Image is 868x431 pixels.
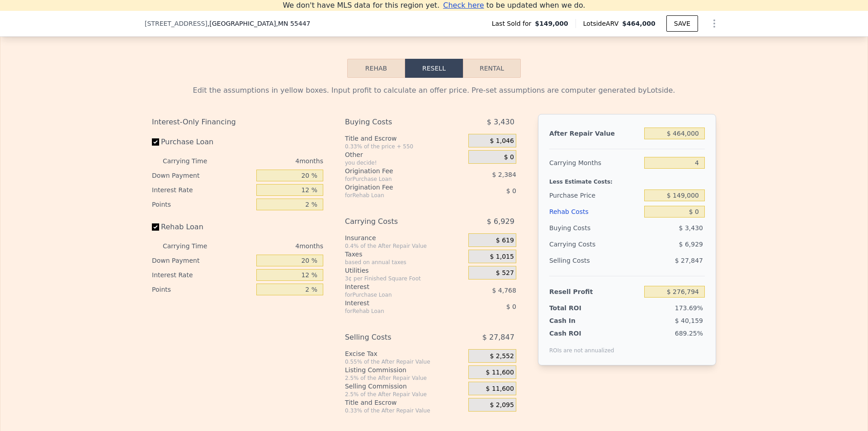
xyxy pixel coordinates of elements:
[487,114,514,130] span: $ 3,430
[145,19,208,28] span: [STREET_ADDRESS]
[345,291,446,298] div: for Purchase Loan
[345,391,465,398] div: 2.5% of the After Repair Value
[622,20,656,27] span: $464,000
[276,20,310,27] span: , MN 55447
[345,282,446,291] div: Interest
[152,197,253,212] div: Points
[666,15,698,32] button: SAVE
[152,219,253,235] label: Rehab Loan
[345,150,465,159] div: Other
[549,252,641,269] div: Selling Costs
[345,365,465,374] div: Listing Commission
[583,19,622,28] span: Lotside ARV
[163,239,222,253] div: Carrying Time
[152,253,253,268] div: Down Payment
[504,153,514,161] span: $ 0
[345,242,465,250] div: 0.4% of the After Repair Value
[549,187,641,204] div: Purchase Price
[549,171,705,187] div: Less Estimate Costs:
[152,183,253,197] div: Interest Rate
[345,329,446,346] div: Selling Costs
[152,168,253,183] div: Down Payment
[675,257,703,264] span: $ 27,847
[345,183,446,192] div: Origination Fee
[345,374,465,382] div: 2.5% of the After Repair Value
[152,134,253,150] label: Purchase Loan
[492,171,516,178] span: $ 2,384
[549,284,641,300] div: Resell Profit
[152,282,253,297] div: Points
[345,349,465,358] div: Excise Tax
[492,19,535,28] span: Last Sold for
[345,192,446,199] div: for Rehab Loan
[345,114,446,130] div: Buying Costs
[496,237,514,245] span: $ 619
[225,239,323,253] div: 4 months
[345,134,465,143] div: Title and Escrow
[675,330,703,337] span: 689.25%
[490,401,514,409] span: $ 2,095
[345,166,446,175] div: Origination Fee
[490,253,514,261] span: $ 1,015
[549,204,641,220] div: Rehab Costs
[675,317,703,324] span: $ 40,159
[490,352,514,360] span: $ 2,552
[345,175,446,183] div: for Purchase Loan
[535,19,568,28] span: $149,000
[345,143,465,150] div: 0.33% of the price + 550
[208,19,311,28] span: , [GEOGRAPHIC_DATA]
[549,303,606,313] div: Total ROI
[506,303,516,310] span: $ 0
[496,269,514,277] span: $ 527
[345,213,446,230] div: Carrying Costs
[492,287,516,294] span: $ 4,768
[405,59,463,78] button: Resell
[345,308,446,315] div: for Rehab Loan
[345,358,465,365] div: 0.55% of the After Repair Value
[347,59,405,78] button: Rehab
[152,268,253,282] div: Interest Rate
[345,259,465,266] div: based on annual taxes
[345,159,465,166] div: you decide!
[675,304,703,312] span: 173.69%
[152,85,716,96] div: Edit the assumptions in yellow boxes. Input profit to calculate an offer price. Pre-set assumptio...
[549,338,614,354] div: ROIs are not annualized
[486,369,514,377] span: $ 11,600
[506,187,516,194] span: $ 0
[345,233,465,242] div: Insurance
[487,213,514,230] span: $ 6,929
[679,241,703,248] span: $ 6,929
[549,220,641,236] div: Buying Costs
[482,329,514,346] span: $ 27,847
[490,137,514,145] span: $ 1,046
[463,59,521,78] button: Rental
[549,125,641,142] div: After Repair Value
[549,329,614,338] div: Cash ROI
[345,407,465,414] div: 0.33% of the After Repair Value
[549,236,606,252] div: Carrying Costs
[679,224,703,232] span: $ 3,430
[549,316,606,325] div: Cash In
[345,398,465,407] div: Title and Escrow
[163,154,222,168] div: Carrying Time
[152,114,323,130] div: Interest-Only Financing
[486,385,514,393] span: $ 11,600
[549,155,641,171] div: Carrying Months
[345,266,465,275] div: Utilities
[345,275,465,282] div: 3¢ per Finished Square Foot
[225,154,323,168] div: 4 months
[152,138,159,146] input: Purchase Loan
[345,382,465,391] div: Selling Commission
[152,223,159,231] input: Rehab Loan
[345,298,446,308] div: Interest
[443,1,484,9] span: Check here
[345,250,465,259] div: Taxes
[705,14,723,33] button: Show Options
